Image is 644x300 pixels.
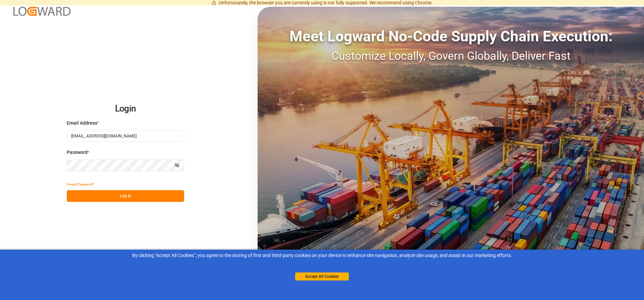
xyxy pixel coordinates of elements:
div: By clicking "Accept All Cookies”, you agree to the storing of first and third-party cookies on yo... [5,252,639,259]
span: Email Address [67,120,97,127]
input: Enter your email [67,130,184,142]
button: Accept All Cookies [295,272,349,281]
div: Customize Locally, Govern Globally, Deliver Fast [258,47,644,65]
button: Log In [67,190,184,202]
img: Logward_new_orange.png [13,7,70,16]
h2: Login [67,98,184,120]
button: Forgot Password? [67,178,94,190]
span: Password [67,149,88,156]
div: Meet Logward No-Code Supply Chain Execution: [258,25,644,47]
